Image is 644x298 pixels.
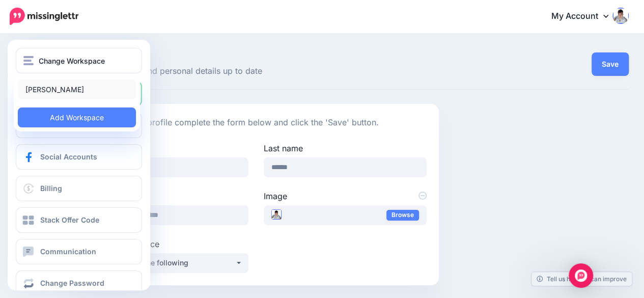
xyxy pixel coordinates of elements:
[541,4,629,29] a: My Account
[10,8,78,25] img: Missinglettr
[40,184,62,193] span: Billing
[74,49,439,60] span: Profile
[18,79,136,99] a: [PERSON_NAME]
[386,210,419,221] a: Browse
[86,116,427,129] p: To update your profile complete the form below and click the 'Save' button.
[94,257,235,269] div: Choose one of the following
[16,176,142,201] a: Billing
[40,279,104,287] span: Change Password
[74,65,439,78] span: Keep your profile and personal details up to date
[531,272,632,286] a: Tell us how we can improve
[16,144,142,170] a: Social Accounts
[569,263,593,288] div: Open Intercom Messenger
[16,207,142,233] a: Stack Offer Code
[16,270,142,296] a: Change Password
[16,239,142,264] a: Communication
[40,152,97,161] span: Social Accounts
[592,52,629,76] button: Save
[16,48,142,73] button: Change Workspace
[264,190,426,202] label: Image
[86,142,248,154] label: First name
[23,56,34,65] img: menu.png
[86,238,248,250] label: Default Workspace
[40,247,96,256] span: Communication
[40,215,99,224] span: Stack Offer Code
[86,253,248,273] button: Choose one of the following
[18,107,136,127] a: Add Workspace
[271,209,282,220] img: Enda_Cusack_founder_of_BuyStocks.ai_thumb.png
[39,55,105,67] span: Change Workspace
[264,142,426,154] label: Last name
[86,190,248,202] label: Email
